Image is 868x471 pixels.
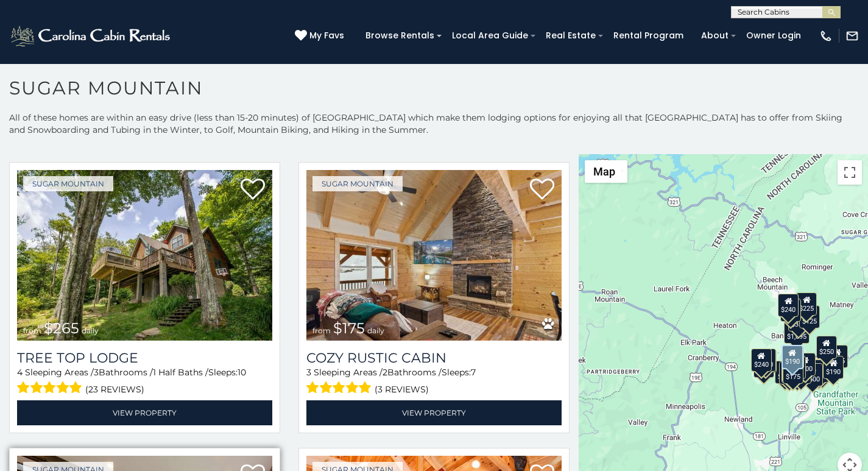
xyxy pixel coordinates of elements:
[306,350,562,366] a: Cozy Rustic Cabin
[306,170,562,341] img: Cozy Rustic Cabin
[17,366,272,397] div: Sleeping Areas / Bathrooms / Sleeps:
[9,24,174,48] img: White-1-2.png
[530,177,554,203] a: Add to favorites
[783,320,809,344] div: $1,095
[816,336,836,359] div: $250
[23,326,41,335] span: from
[755,350,776,373] div: $225
[153,367,208,378] span: 1 Half Baths /
[794,353,815,376] div: $200
[44,319,79,337] span: $265
[17,170,272,341] img: Tree Top Lodge
[819,29,833,43] img: phone-regular-white.png
[375,381,429,397] span: (3 reviews)
[782,359,802,383] div: $375
[695,26,735,45] a: About
[607,26,690,45] a: Rental Program
[238,367,246,378] span: 10
[799,305,819,328] div: $125
[781,345,803,369] div: $190
[471,367,476,378] span: 7
[808,359,828,383] div: $195
[383,367,387,378] span: 2
[827,345,847,368] div: $155
[82,326,99,335] span: daily
[306,170,562,341] a: Cozy Rustic Cabin from $175 daily
[750,349,771,372] div: $240
[740,26,807,45] a: Owner Login
[367,326,384,335] span: daily
[17,170,272,341] a: Tree Top Lodge from $265 daily
[585,160,627,183] button: Change map style
[312,176,403,191] a: Sugar Mountain
[593,165,615,178] span: Map
[785,356,805,379] div: $195
[838,160,862,185] button: Toggle fullscreen view
[359,26,440,45] a: Browse Rentals
[17,350,272,366] a: Tree Top Lodge
[755,349,775,372] div: $210
[796,292,817,316] div: $225
[778,294,799,317] div: $240
[312,326,331,335] span: from
[306,366,562,397] div: Sleeping Areas / Bathrooms / Sleeps:
[823,356,844,379] div: $190
[446,26,534,45] a: Local Area Guide
[306,400,562,425] a: View Property
[779,361,800,384] div: $155
[241,177,265,203] a: Add to favorites
[540,26,602,45] a: Real Estate
[17,367,23,378] span: 4
[309,29,344,42] span: My Favs
[333,319,365,337] span: $175
[783,361,803,384] div: $175
[780,299,800,322] div: $170
[845,29,859,43] img: mail-regular-white.png
[85,381,144,397] span: (23 reviews)
[23,176,113,191] a: Sugar Mountain
[783,346,803,369] div: $265
[306,367,311,378] span: 3
[94,367,99,378] span: 3
[781,360,802,383] div: $175
[17,400,272,425] a: View Property
[295,29,347,43] a: My Favs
